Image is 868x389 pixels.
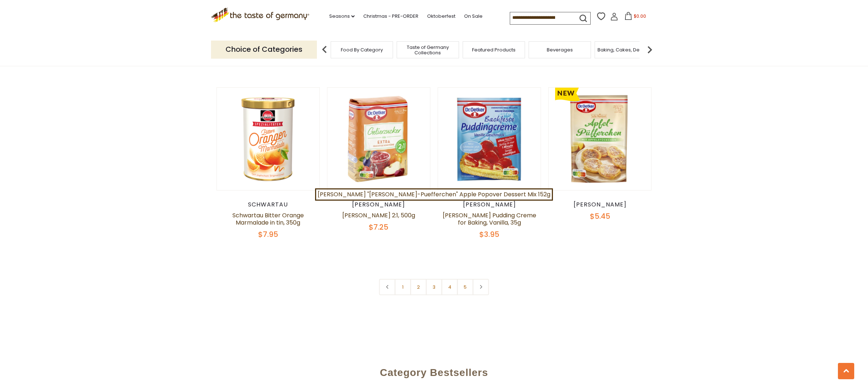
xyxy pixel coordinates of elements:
[634,13,646,19] span: $0.00
[211,41,317,58] p: Choice of Categories
[598,47,654,53] a: Baking, Cakes, Desserts
[410,279,427,295] a: 2
[399,45,457,55] a: Taste of Germany Collections
[363,12,418,20] a: Christmas - PRE-ORDER
[472,47,516,53] a: Featured Products
[182,356,686,386] div: Category Bestsellers
[232,211,304,227] a: Schwartau Bitter Orange Marmalade in tin, 350g
[317,42,332,57] img: previous arrow
[216,201,320,208] div: Schwartau
[642,42,657,57] img: next arrow
[620,12,650,23] button: $0.00
[457,279,474,295] a: 5
[547,47,573,53] a: Beverages
[258,229,278,239] span: $7.95
[327,88,430,190] img: Dr. Oetker Gelierzucker 2:1, 500g
[443,211,536,227] a: [PERSON_NAME] Pudding Creme for Baking, Vanilla, 35g
[342,211,415,219] a: [PERSON_NAME] 2:1, 500g
[590,211,610,221] span: $5.45
[327,201,430,208] div: [PERSON_NAME]
[549,88,651,190] img: Dr. Oetker "Apfel-Puefferchen" Apple Popover Dessert Mix 152g
[426,279,442,295] a: 3
[427,12,455,20] a: Oktoberfest
[341,47,383,53] a: Food By Category
[479,229,499,239] span: $3.95
[442,279,458,295] a: 4
[395,279,411,295] a: 1
[548,201,652,208] div: [PERSON_NAME]
[329,12,355,20] a: Seasons
[438,201,541,208] div: [PERSON_NAME]
[438,88,541,190] img: Dr. Oetker Pudding Creme for Baking, Vanilla, 35g
[217,88,319,190] img: Schwartau Bitter Orange Marmalade in tin, 350g
[464,12,483,20] a: On Sale
[369,222,388,232] span: $7.25
[315,188,553,201] a: [PERSON_NAME] "[PERSON_NAME]-Puefferchen" Apple Popover Dessert Mix 152g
